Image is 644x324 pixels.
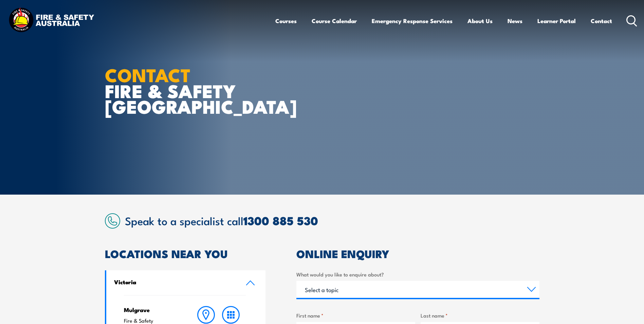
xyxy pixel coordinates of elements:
[124,306,181,313] h4: Mulgrave
[312,12,357,30] a: Course Calendar
[296,270,539,278] label: What would you like to enquire about?
[105,60,191,88] strong: CONTACT
[591,12,612,30] a: Contact
[372,12,453,30] a: Emergency Response Services
[537,12,576,30] a: Learner Portal
[421,311,539,319] label: Last name
[296,311,415,319] label: First name
[296,249,539,258] h2: ONLINE ENQUIRY
[275,12,297,30] a: Courses
[105,249,266,258] h2: LOCATIONS NEAR YOU
[114,278,236,286] h4: Victoria
[467,12,493,30] a: About Us
[105,67,273,114] h1: FIRE & SAFETY [GEOGRAPHIC_DATA]
[243,211,318,229] a: 1300 885 530
[508,12,522,30] a: News
[125,214,539,227] h2: Speak to a specialist call
[106,270,266,295] a: Victoria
